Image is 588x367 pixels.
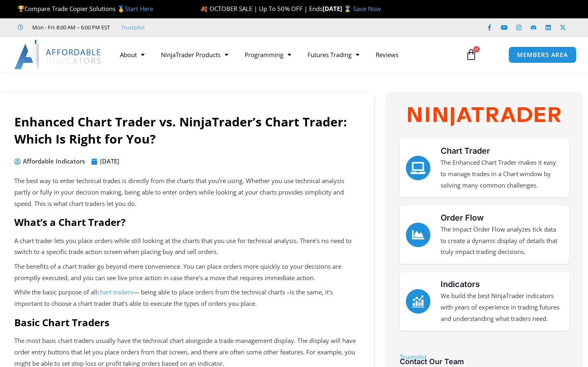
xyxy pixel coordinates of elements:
[97,288,133,296] a: chart traders
[14,216,359,228] h2: What’s a Chart Trader?
[441,213,484,223] a: Order Flow
[200,4,323,13] span: 🍂 OCTOBER SALE | Up To 50% OFF | Ends
[406,156,430,180] a: Chart Trader
[112,45,153,64] a: About
[406,289,430,314] a: Indicators
[441,279,480,289] a: Indicators
[406,223,430,247] a: Order Flow
[441,290,563,325] p: We build the best NinjaTrader indicators with years of experience in trading futures and understa...
[236,45,299,64] a: Programming
[408,107,561,126] img: NinjaTrader Wordmark color RGB | Affordable Indicators – NinjaTrader
[125,4,153,13] a: Start Here
[14,316,359,329] h2: Basic Chart Traders
[323,4,353,13] strong: [DATE] ⌛
[517,52,568,58] span: MEMBERS AREA
[441,157,563,191] p: The Enhanced Chart Trader makes it easy to manage trades in a Chart window by solving many common...
[18,4,153,13] span: Compare Trade Copier Solutions 🥇
[14,40,102,69] img: LogoAI | Affordable Indicators – NinjaTrader
[21,156,85,167] span: Affordable Indicators
[14,261,359,284] p: The benefits of a chart trader go beyond mere convenience. You can place orders more quickly so y...
[441,224,563,258] p: The Impact Order Flow analyzes tick data to create a dynamic display of details that truly impact...
[473,46,480,53] span: 0
[112,45,459,64] nav: Menu
[14,175,359,210] p: The best way to enter technical trades is directly from the charts that you’re using. Whether you...
[299,45,367,64] a: Futures Trading
[30,22,110,32] span: Mon - Fri: 8:00 AM – 6:00 PM EST
[14,113,359,148] h1: Enhanced Chart Trader vs. NinjaTrader’s Chart Trader: Which Is Right for You?
[121,24,145,31] a: Trustpilot
[153,45,236,64] a: NinjaTrader Products
[508,46,577,63] a: MEMBERS AREA
[100,157,119,165] time: [DATE]
[353,4,381,13] a: Save Now
[14,287,359,310] p: While the basic purpose of all — being able to place orders from the technical charts –is the sam...
[400,353,427,361] a: Trustpilot
[400,357,569,366] h3: Contact Our Team
[453,43,489,66] a: 0
[441,146,490,156] a: Chart Trader
[367,45,407,64] a: Reviews
[14,235,359,258] p: A chart trader lets you place orders while still looking at the charts that you use for technical...
[18,6,24,12] img: 🏆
